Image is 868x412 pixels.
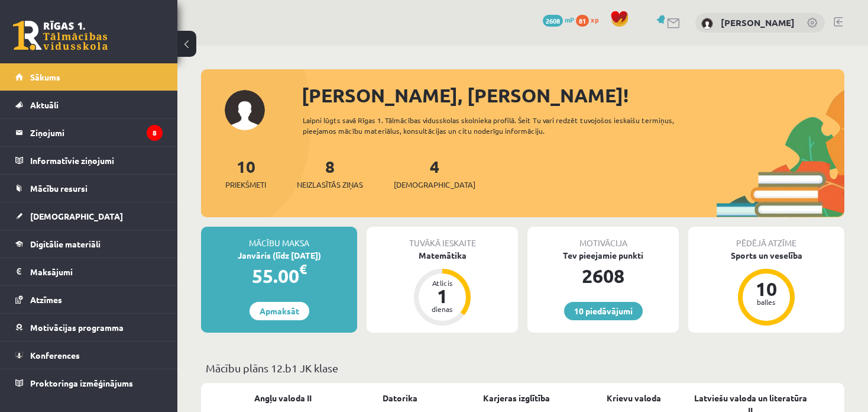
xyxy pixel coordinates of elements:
[15,91,163,118] a: Aktuāli
[30,378,133,388] span: Proktoringa izmēģinājums
[15,369,163,397] a: Proktoringa izmēģinājums
[527,262,679,290] div: 2608
[15,342,163,369] a: Konferences
[576,15,604,24] a: 81 xp
[394,156,475,191] a: 4[DEMOGRAPHIC_DATA]
[201,262,357,290] div: 55.00
[565,15,574,24] span: mP
[15,314,163,341] a: Motivācijas programma
[15,175,163,202] a: Mācību resursi
[15,286,163,313] a: Atzīmes
[303,115,689,136] div: Laipni lūgts savā Rīgas 1. Tālmācības vidusskolas skolnieka profilā. Šeit Tu vari redzēt tuvojošo...
[607,392,661,404] a: Krievu valoda
[30,119,163,146] legend: Ziņojumi
[201,249,357,262] div: Janvāris (līdz [DATE])
[367,249,518,327] a: Matemātika Atlicis 1 dienas
[30,183,88,194] span: Mācību resursi
[591,15,598,24] span: xp
[30,211,123,221] span: [DEMOGRAPHIC_DATA]
[30,322,124,333] span: Motivācijas programma
[15,230,163,257] a: Digitālie materiāli
[425,279,460,287] div: Atlicis
[543,15,574,24] a: 2608 mP
[721,17,795,28] a: [PERSON_NAME]
[367,227,518,249] div: Tuvākā ieskaite
[394,179,475,191] span: [DEMOGRAPHIC_DATA]
[30,258,163,285] legend: Maksājumi
[383,392,417,404] a: Datorika
[201,227,357,249] div: Mācību maksa
[206,360,840,376] p: Mācību plāns 12.b1 JK klase
[15,63,163,91] a: Sākums
[254,392,312,404] a: Angļu valoda II
[147,125,163,141] i: 8
[250,302,309,320] a: Apmaksāt
[13,21,108,50] a: Rīgas 1. Tālmācības vidusskola
[30,72,60,82] span: Sākums
[30,350,80,360] span: Konferences
[543,15,563,27] span: 2608
[576,15,589,27] span: 81
[15,202,163,230] a: [DEMOGRAPHIC_DATA]
[483,392,550,404] a: Karjeras izglītība
[297,156,363,191] a: 8Neizlasītās ziņas
[701,18,713,30] img: Anastasija Badajeva
[688,249,844,262] div: Sports un veselība
[425,305,460,313] div: dienas
[30,147,163,174] legend: Informatīvie ziņojumi
[225,179,266,191] span: Priekšmeti
[688,227,844,249] div: Pēdējā atzīme
[564,302,643,320] a: 10 piedāvājumi
[15,258,163,285] a: Maksājumi
[15,119,163,146] a: Ziņojumi8
[30,239,101,249] span: Digitālie materiāli
[30,99,59,110] span: Aktuāli
[302,81,844,110] div: [PERSON_NAME], [PERSON_NAME]!
[527,249,679,262] div: Tev pieejamie punkti
[749,298,784,305] div: balles
[367,249,518,262] div: Matemātika
[225,156,266,191] a: 10Priekšmeti
[527,227,679,249] div: Motivācija
[688,249,844,327] a: Sports un veselība 10 balles
[30,294,62,305] span: Atzīmes
[749,279,784,298] div: 10
[299,260,307,278] span: €
[15,147,163,174] a: Informatīvie ziņojumi
[297,179,363,191] span: Neizlasītās ziņas
[425,287,460,305] div: 1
